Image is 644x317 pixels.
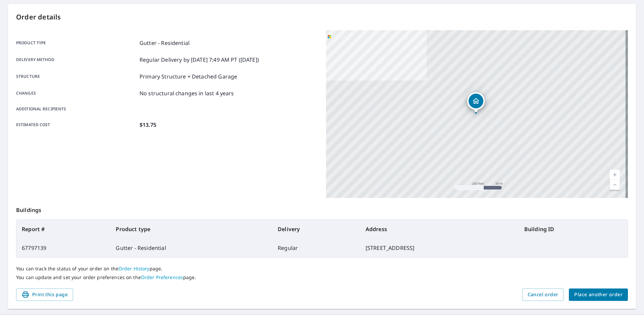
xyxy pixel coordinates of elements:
p: Additional recipients [16,106,137,112]
p: You can track the status of your order on the page. [16,266,628,272]
button: Print this page [16,288,73,301]
button: Place another order [569,288,628,301]
td: [STREET_ADDRESS] [360,239,519,257]
p: Delivery method [16,56,137,64]
span: Place another order [574,290,623,299]
th: Report # [16,220,110,239]
th: Address [360,220,519,239]
p: Estimated cost [16,121,137,129]
p: You can update and set your order preferences on the page. [16,274,628,280]
th: Building ID [519,220,628,239]
p: Order details [16,12,628,22]
th: Delivery [272,220,360,239]
a: Order Preferences [141,274,183,280]
span: Print this page [21,290,68,299]
p: Changes [16,89,137,97]
td: 67797139 [16,239,110,257]
a: Current Level 17, Zoom Out [610,180,620,190]
p: Gutter - Residential [140,39,190,47]
p: Structure [16,72,137,81]
p: Buildings [16,198,628,219]
div: Dropped pin, building 1, Residential property, 4858 Halifax St Denver, CO 80249 [467,92,485,113]
a: Order History [118,265,150,272]
p: $13.75 [140,121,156,129]
th: Product type [110,220,272,239]
p: No structural changes in last 4 years [140,89,234,97]
p: Product type [16,39,137,47]
td: Gutter - Residential [110,239,272,257]
td: Regular [272,239,360,257]
button: Cancel order [522,288,564,301]
p: Primary Structure + Detached Garage [140,72,237,81]
span: Cancel order [528,290,558,299]
a: Current Level 17, Zoom In [610,170,620,180]
p: Regular Delivery by [DATE] 7:49 AM PT ([DATE]) [140,56,259,64]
